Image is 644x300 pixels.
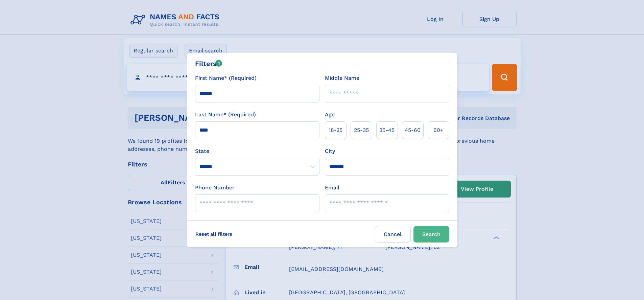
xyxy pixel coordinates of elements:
[191,226,237,242] label: Reset all filters
[329,126,342,134] span: 18‑25
[433,126,444,134] span: 60+
[195,59,222,69] div: Filters
[354,126,369,134] span: 25‑35
[325,184,339,192] label: Email
[325,147,335,155] label: City
[405,126,421,134] span: 45‑60
[325,74,359,82] label: Middle Name
[195,184,235,192] label: Phone Number
[195,147,319,155] label: State
[195,111,256,119] label: Last Name* (Required)
[379,126,395,134] span: 35‑45
[325,111,335,119] label: Age
[375,226,411,243] label: Cancel
[413,226,449,243] button: Search
[195,74,257,82] label: First Name* (Required)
